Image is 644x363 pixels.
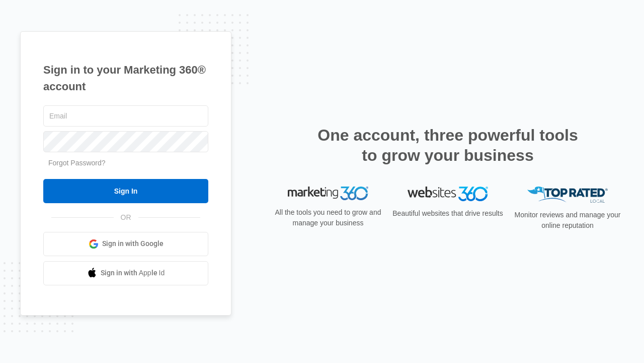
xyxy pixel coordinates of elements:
[314,125,581,165] h2: One account, three powerful tools to grow your business
[288,187,368,201] img: Marketing 360
[43,261,208,285] a: Sign in with Apple Id
[408,187,488,201] img: Websites 360
[43,232,208,256] a: Sign in with Google
[511,210,624,231] p: Monitor reviews and manage your online reputation
[48,159,106,167] a: Forgot Password?
[391,208,504,219] p: Beautiful websites that drive results
[272,207,384,228] p: All the tools you need to grow and manage your business
[527,187,608,203] img: Top Rated Local
[114,212,138,223] span: OR
[102,238,164,249] span: Sign in with Google
[101,268,165,278] span: Sign in with Apple Id
[43,62,208,95] h1: Sign in to your Marketing 360® account
[43,105,208,127] input: Email
[43,179,208,203] input: Sign In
